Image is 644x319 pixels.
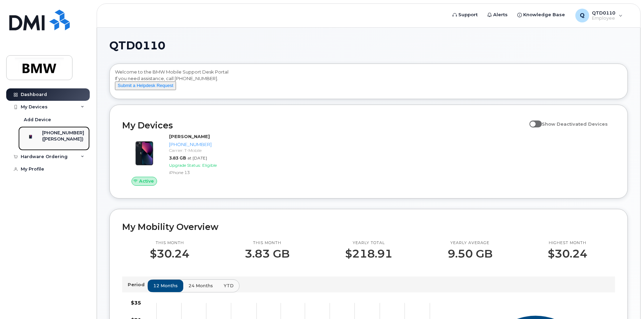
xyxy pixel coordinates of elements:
p: Highest month [548,240,587,246]
span: Upgrade Status: [169,163,201,168]
span: 24 months [188,282,213,289]
h2: My Devices [122,120,526,130]
span: at [DATE] [187,155,207,161]
div: [PHONE_NUMBER] [169,141,236,148]
p: $218.91 [345,248,392,260]
div: Welcome to the BMW Mobile Support Desk Portal If you need assistance, call [PHONE_NUMBER]. [115,69,622,96]
p: $30.24 [548,248,587,260]
span: Eligible [202,163,217,168]
a: Active[PERSON_NAME][PHONE_NUMBER]Carrier: T-Mobile3.83 GBat [DATE]Upgrade Status:EligibleiPhone 13 [122,133,239,186]
tspan: $35 [131,300,141,306]
a: Submit a Helpdesk Request [115,83,176,88]
p: This month [150,240,189,246]
span: Active [139,178,154,184]
span: QTD0110 [109,40,165,51]
p: Period [128,281,147,288]
button: Submit a Helpdesk Request [115,81,176,90]
span: Show Deactivated Devices [542,121,608,127]
span: YTD [224,282,234,289]
div: iPhone 13 [169,170,236,175]
h2: My Mobility Overview [122,222,615,232]
span: 3.83 GB [169,155,186,161]
p: This month [245,240,290,246]
p: $30.24 [150,248,189,260]
iframe: Messenger Launcher [614,289,639,314]
img: image20231002-3703462-1ig824h.jpeg [128,137,161,170]
p: 3.83 GB [245,248,290,260]
p: 9.50 GB [448,248,492,260]
p: Yearly total [345,240,392,246]
div: Carrier: T-Mobile [169,147,236,153]
strong: [PERSON_NAME] [169,134,210,139]
p: Yearly average [448,240,492,246]
input: Show Deactivated Devices [529,117,535,123]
